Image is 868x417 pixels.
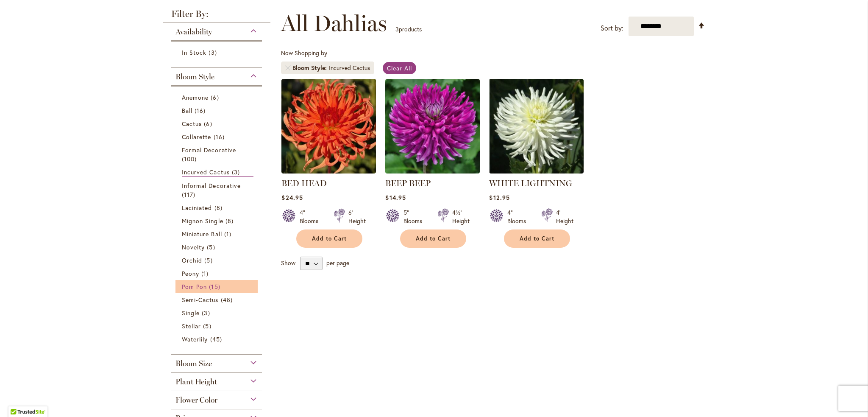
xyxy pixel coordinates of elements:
[489,79,584,174] img: WHITE LIGHTNING
[556,208,573,225] div: 4' Height
[182,309,200,317] span: Single
[204,119,214,128] span: 6
[385,167,480,175] a: BEEP BEEP
[383,62,416,74] a: Clear All
[210,335,224,344] span: 45
[182,146,236,154] span: Formal Decorative
[182,154,199,163] span: 100
[182,335,208,343] span: Waterlily
[175,377,217,386] span: Plant Height
[348,208,366,225] div: 6' Height
[214,203,225,212] span: 8
[182,216,253,225] a: Mignon Single 8
[489,167,584,175] a: WHITE LIGHTNING
[489,193,509,202] span: $12.95
[6,387,30,411] iframe: Launch Accessibility Center
[201,269,211,278] span: 1
[281,259,295,267] span: Show
[182,181,253,199] a: Informal Decorative 117
[452,208,470,225] div: 4½' Height
[182,119,253,128] a: Cactus 6
[182,146,253,163] a: Formal Decorative 100
[182,106,253,115] a: Ball 16
[520,235,554,242] span: Add to Cart
[281,11,387,36] span: All Dahlias
[400,229,466,248] button: Add to Cart
[182,282,253,291] a: Pom Pon 15
[182,190,198,199] span: 117
[507,208,531,225] div: 4" Blooms
[182,133,211,141] span: Collarette
[211,93,221,102] span: 6
[385,193,406,202] span: $14.95
[489,178,572,188] a: WHITE LIGHTNING
[182,243,253,252] a: Novelty 5
[232,168,242,176] span: 3
[182,48,253,57] a: In Stock 3
[182,204,212,212] span: Laciniated
[601,20,623,36] label: Sort by:
[175,395,217,405] span: Flower Color
[182,256,202,264] span: Orchid
[292,64,329,72] span: Bloom Style
[312,235,347,242] span: Add to Cart
[182,229,253,238] a: Miniature Ball 1
[182,256,253,265] a: Orchid 5
[416,235,451,242] span: Add to Cart
[209,48,219,57] span: 3
[195,106,208,115] span: 16
[182,296,219,304] span: Semi-Cactus
[182,295,253,304] a: Semi-Cactus 48
[182,269,199,277] span: Peony
[202,308,212,317] span: 3
[281,167,376,175] a: BED HEAD
[504,229,570,248] button: Add to Cart
[281,193,303,202] span: $24.95
[403,208,427,225] div: 5" Blooms
[209,282,222,291] span: 15
[385,178,431,188] a: BEEP BEEP
[207,243,217,252] span: 5
[296,229,362,248] button: Add to Cart
[182,168,230,176] span: Incurved Cactus
[182,322,253,330] a: Stellar 5
[385,79,480,174] img: BEEP BEEP
[395,25,399,33] span: 3
[182,168,253,177] a: Incurved Cactus 3
[182,93,209,101] span: Anemone
[182,322,201,330] span: Stellar
[182,48,206,56] span: In Stock
[224,229,234,238] span: 1
[182,283,207,291] span: Pom Pon
[329,64,370,72] div: Incurved Cactus
[175,27,212,36] span: Availability
[182,203,253,212] a: Laciniated 8
[281,79,376,174] img: BED HEAD
[281,49,327,57] span: Now Shopping by
[387,64,412,72] span: Clear All
[214,132,227,141] span: 16
[175,359,212,368] span: Bloom Size
[182,217,223,225] span: Mignon Single
[225,216,236,225] span: 8
[175,72,214,81] span: Bloom Style
[203,322,213,330] span: 5
[182,120,202,128] span: Cactus
[326,259,349,267] span: per page
[300,208,323,225] div: 4" Blooms
[182,269,253,278] a: Peony 1
[395,22,422,36] p: products
[204,256,214,265] span: 5
[163,9,270,23] strong: Filter By:
[285,65,290,70] a: Remove Bloom Style Incurved Cactus
[182,93,253,102] a: Anemone 6
[182,106,192,115] span: Ball
[281,178,327,188] a: BED HEAD
[182,243,205,251] span: Novelty
[182,308,253,317] a: Single 3
[182,335,253,344] a: Waterlily 45
[182,230,222,238] span: Miniature Ball
[221,295,235,304] span: 48
[182,132,253,141] a: Collarette 16
[182,182,241,190] span: Informal Decorative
